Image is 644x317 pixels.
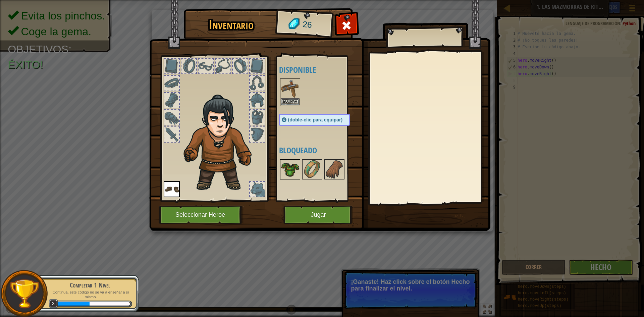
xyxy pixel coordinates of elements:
[164,181,180,197] img: portrait.png
[159,206,244,224] button: Seleccionar Heroe
[9,278,40,309] img: trophy.png
[281,160,300,179] img: portrait.png
[48,290,132,300] p: Continua, este código no se va a enseñar a sí mismo.
[303,160,322,179] img: portrait.png
[325,160,344,179] img: portrait.png
[281,98,300,105] button: Equipar
[49,299,58,308] span: 3
[48,280,132,290] div: Completar 1 Nivel
[283,206,354,224] button: Jugar
[279,65,363,74] h4: Disponible
[279,146,363,155] h4: Bloqueado
[288,117,343,122] span: (doble-clic para equipar)
[180,94,263,192] img: hair_2.png
[189,18,274,32] h1: Inventario
[302,18,312,31] span: 26
[281,79,300,98] img: portrait.png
